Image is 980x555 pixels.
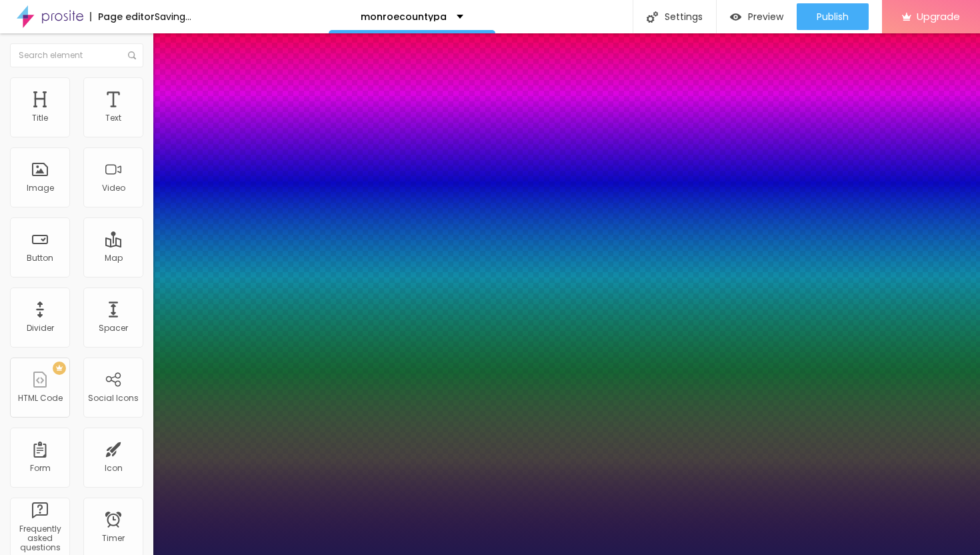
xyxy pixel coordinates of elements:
p: monroecountypa [361,12,447,21]
div: Video [102,183,125,193]
div: Divider [27,324,54,333]
img: Icone [647,11,658,23]
span: Publish [817,11,849,22]
div: Page editor [90,12,155,21]
div: Saving... [155,12,191,21]
div: Frequently asked questions [13,524,66,553]
div: Image [27,183,54,193]
div: Form [30,464,51,473]
div: Icon [105,464,123,473]
button: Preview [717,3,797,30]
div: Spacer [99,324,128,333]
input: Search element [10,43,143,67]
img: Icone [128,51,136,59]
span: Upgrade [917,11,960,22]
div: Button [27,253,53,263]
img: view-1.svg [730,11,741,23]
div: Timer [102,534,125,543]
span: Preview [748,11,783,22]
div: Title [32,113,48,123]
div: Map [105,253,123,263]
div: Text [105,113,121,123]
div: HTML Code [18,394,63,403]
button: Publish [797,3,869,30]
div: Social Icons [88,394,139,403]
